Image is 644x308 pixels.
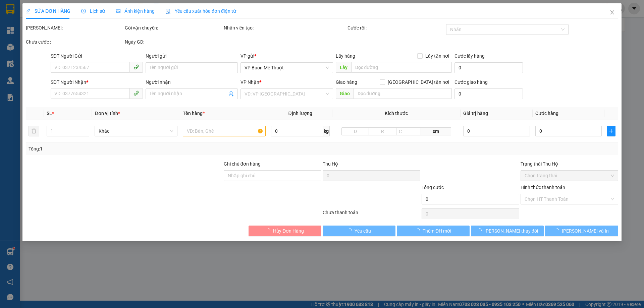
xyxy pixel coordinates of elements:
div: SĐT Người Gửi [51,52,143,60]
button: Hủy Đơn Hàng [249,226,321,236]
div: Người nhận [146,78,238,86]
div: Chưa cước : [26,38,123,46]
input: D [341,127,369,135]
input: Ghi chú đơn hàng [224,170,321,181]
span: edit [26,9,31,13]
span: Định lượng [288,111,312,116]
span: [PERSON_NAME] và In [562,227,609,235]
div: VP gửi [241,52,333,60]
span: cm [421,127,451,135]
span: clock-circle [81,9,86,13]
span: Lấy [336,62,351,73]
span: Đơn vị tính [95,111,120,116]
div: Chưa thanh toán [322,209,421,221]
div: Cước rồi : [347,24,445,32]
span: Chọn trạng thái [525,171,614,181]
span: SL [47,111,52,116]
span: Ảnh kiện hàng [116,8,155,14]
button: delete [29,126,39,136]
label: Cước lấy hàng [454,53,485,59]
input: Dọc đường [351,62,452,73]
span: Thu Hộ [323,161,338,167]
input: VD: Bàn, Ghế [183,126,266,136]
span: Lịch sử [81,8,105,14]
div: VP Buôn Mê Thuột [6,6,53,22]
span: Khác [99,126,174,136]
input: Dọc đường [354,88,452,99]
input: C [396,127,421,135]
div: Ngày GD: [125,38,222,46]
span: Yêu cầu [355,227,371,235]
input: R [369,127,396,135]
span: Nhận: [57,6,73,13]
span: Giao [336,88,354,99]
span: loading [415,228,423,233]
label: Ghi chú đơn hàng [224,161,261,167]
button: plus [607,126,615,136]
span: loading [347,228,355,233]
button: Yêu cầu [323,226,395,236]
div: 0814044444 [57,30,111,39]
span: Tên hàng [183,111,205,116]
span: Kích thước [385,111,408,116]
img: icon [165,9,171,14]
div: Gói vận chuyển: [125,24,222,32]
input: Cước giao hàng [454,88,523,99]
div: VP Bến Xe Miền Đông [57,6,111,22]
span: plus [608,128,615,134]
span: loading [266,228,273,233]
span: Thêm ĐH mới [423,227,451,235]
span: phone [133,90,139,96]
span: SỬA ĐƠN HÀNG [26,8,70,14]
span: Tổng cước [422,185,444,190]
span: loading [477,228,484,233]
span: user-add [229,91,234,97]
span: [PERSON_NAME] thay đổi [484,227,538,235]
div: [PERSON_NAME]: [26,24,123,32]
button: [PERSON_NAME] và In [545,226,618,236]
input: Cước lấy hàng [454,62,523,73]
span: loading [554,228,562,233]
span: Yêu cầu xuất hóa đơn điện tử [165,8,236,14]
span: Giao hàng [336,79,357,85]
span: close [609,10,615,15]
span: VP Nhận [241,79,260,85]
span: Lấy tận nơi [423,52,452,60]
label: Hình thức thanh toán [521,185,565,190]
label: Cước giao hàng [454,79,488,85]
button: Thêm ĐH mới [397,226,470,236]
span: phone [133,64,139,70]
div: Trạng thái Thu Hộ [521,160,618,168]
div: Người gửi [146,52,238,60]
button: [PERSON_NAME] thay đổi [471,226,544,236]
span: Gửi: [6,6,16,13]
div: Nhân viên tạo: [224,24,346,32]
span: kg [323,126,330,136]
div: Tổng: 1 [29,145,249,152]
div: Nha Khoa Valis [6,22,53,38]
span: Giá trị hàng [463,111,488,116]
div: SĐT Người Nhận [51,78,143,86]
span: Lấy hàng [336,53,355,59]
span: VP Buôn Mê Thuột [245,63,329,73]
button: Close [603,3,622,22]
div: [PERSON_NAME] [57,22,111,30]
span: [GEOGRAPHIC_DATA] tận nơi [385,78,452,86]
span: picture [116,9,120,13]
div: 0843218218 [6,38,53,47]
span: Hủy Đơn Hàng [273,227,304,235]
span: Cước hàng [535,111,558,116]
